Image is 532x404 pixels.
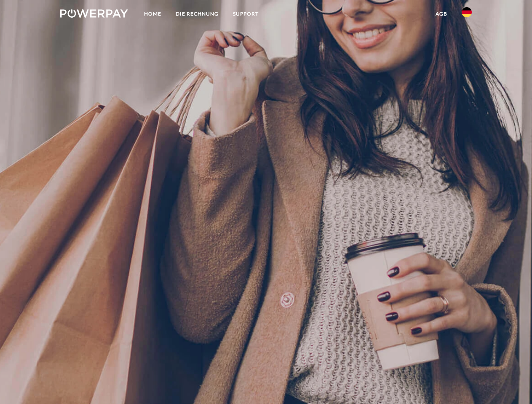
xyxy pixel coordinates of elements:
[168,6,226,21] a: DIE RECHNUNG
[428,6,454,21] a: agb
[137,6,168,21] a: Home
[226,6,266,21] a: SUPPORT
[462,7,472,17] img: de
[60,9,128,18] img: logo-powerpay-white.svg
